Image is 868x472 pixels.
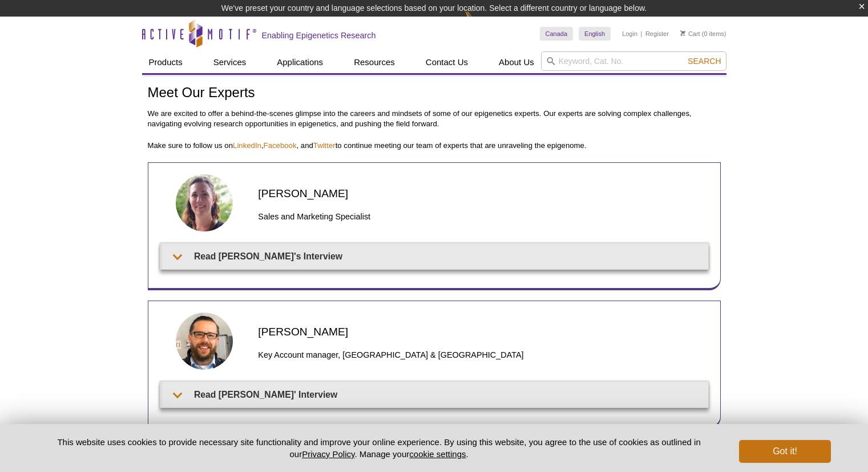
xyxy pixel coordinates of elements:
a: LinkedIn [233,141,261,150]
img: Your Cart [680,30,685,36]
h3: Key Account manager, [GEOGRAPHIC_DATA] & [GEOGRAPHIC_DATA] [258,348,708,362]
img: Change Here [465,9,495,35]
a: About Us [492,51,541,73]
a: Facebook [264,141,297,150]
input: Keyword, Cat. No. [541,51,726,71]
li: (0 items) [680,27,726,41]
a: Twitter [313,141,336,150]
a: Products [142,51,189,73]
h2: [PERSON_NAME] [258,186,708,201]
a: Canada [540,27,574,41]
p: We are excited to offer a behind-the-scenes glimpse into the careers and mindsets of some of our ... [148,109,721,129]
button: Got it! [739,440,830,463]
button: Search [684,56,724,66]
img: Matthias Spiller-Becker headshot [176,313,233,370]
a: Resources [347,51,402,73]
p: This website uses cookies to provide necessary site functionality and improve your online experie... [38,436,721,460]
summary: Read [PERSON_NAME]' Interview [162,382,708,407]
a: Applications [270,51,330,73]
a: Register [645,30,669,38]
span: Search [688,57,721,66]
a: Login [622,30,637,38]
a: Cart [680,30,700,38]
p: Make sure to follow us on , , and to continue meeting our team of experts that are unraveling the... [148,141,721,151]
h2: Enabling Epigenetics Research [262,30,376,41]
a: Services [207,51,253,73]
h1: Meet Our Experts [148,85,721,102]
a: Privacy Policy [302,449,354,459]
a: Contact Us [419,51,475,73]
a: English [579,27,611,41]
h3: Sales and Marketing Specialist [258,210,708,223]
button: cookie settings [409,449,466,459]
h2: [PERSON_NAME] [258,324,708,339]
summary: Read [PERSON_NAME]'s Interview [162,243,708,269]
li: | [641,27,643,41]
img: Anne-Sophie Berthomieu headshot [176,174,233,231]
